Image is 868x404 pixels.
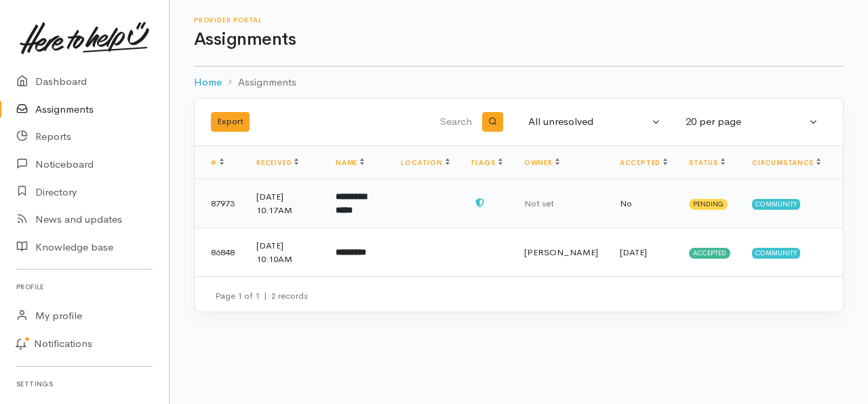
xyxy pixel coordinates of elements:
[689,199,728,210] span: Pending
[689,248,730,259] span: Accepted
[620,158,667,167] a: Accepted
[16,278,153,296] h6: Profile
[245,228,325,277] td: [DATE] 10:10AM
[211,158,224,167] a: #
[256,158,298,167] a: Received
[520,109,669,135] button: All unresolved
[336,158,364,167] a: Name
[211,112,250,132] button: Export
[194,16,844,24] h6: Provider Portal
[524,158,559,167] a: Owner
[689,158,725,167] a: Status
[245,179,325,228] td: [DATE] 10:17AM
[195,228,245,277] td: 86848
[401,158,449,167] a: Location
[620,246,647,258] time: [DATE]
[752,158,821,167] a: Circumstance
[366,106,475,139] input: Search
[194,30,844,50] h1: Assignments
[195,179,245,228] td: 87973
[524,246,598,258] span: [PERSON_NAME]
[677,109,827,135] button: 20 per page
[194,67,844,98] nav: breadcrumb
[16,375,153,393] h6: Settings
[686,114,806,130] div: 20 per page
[194,75,222,90] a: Home
[752,248,800,259] span: Community
[752,199,800,210] span: Community
[264,290,267,301] span: |
[524,198,554,209] span: Not set
[471,158,502,167] a: Flags
[528,114,649,130] div: All unresolved
[215,290,308,301] small: Page 1 of 1 2 records
[222,75,296,90] li: Assignments
[620,198,632,209] span: No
